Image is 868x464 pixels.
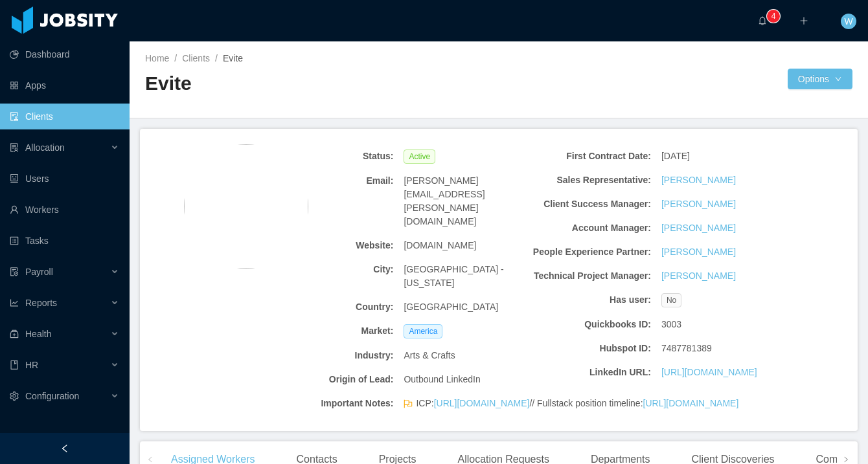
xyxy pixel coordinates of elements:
[275,300,394,314] b: Country:
[661,318,681,331] span: 3003
[661,366,757,379] a: [URL][DOMAIN_NAME]
[532,197,651,211] b: Client Success Manager:
[275,373,394,386] b: Origin of Lead:
[843,456,849,463] i: icon: right
[10,166,119,192] a: icon: robotUsers
[275,263,394,276] b: City:
[799,16,808,25] i: icon: plus
[10,143,19,152] i: icon: solution
[147,456,154,463] i: icon: left
[145,53,169,63] a: Home
[404,324,442,338] span: America
[758,16,767,25] i: icon: bell
[10,329,19,338] i: icon: medicine-box
[25,360,38,370] span: HR
[223,53,243,63] span: Evite
[10,360,19,370] i: icon: book
[532,173,651,187] b: Sales Representative:
[182,53,210,63] a: Clients
[25,267,53,277] span: Payroll
[275,239,394,252] b: Website:
[10,104,119,129] a: icon: auditClients
[416,397,738,410] span: ICP: // Fullstack position timeline:
[532,149,651,163] b: First Contract Date:
[661,269,736,283] a: [PERSON_NAME]
[532,366,651,379] b: LinkedIn URL:
[25,329,51,339] span: Health
[434,398,530,408] a: [URL][DOMAIN_NAME]
[184,144,308,269] img: 2a69d860-5ed1-11ec-9a12-d928b1d84fae_68825f8aea0b1-400w.png
[661,197,736,211] a: [PERSON_NAME]
[25,142,65,153] span: Allocation
[174,53,177,63] span: /
[788,69,852,89] button: Optionsicon: down
[10,267,19,276] i: icon: file-protect
[404,349,455,362] span: Arts & Crafts
[656,144,785,168] div: [DATE]
[10,298,19,307] i: icon: line-chart
[661,293,681,307] span: No
[10,197,119,223] a: icon: userWorkers
[532,269,651,283] b: Technical Project Manager:
[661,342,712,355] span: 7487781389
[10,228,119,254] a: icon: profileTasks
[404,149,435,164] span: Active
[275,324,394,338] b: Market:
[10,41,119,67] a: icon: pie-chartDashboard
[532,245,651,259] b: People Experience Partner:
[404,300,498,314] span: [GEOGRAPHIC_DATA]
[767,10,780,23] sup: 4
[275,349,394,362] b: Industry:
[25,298,57,308] span: Reports
[404,399,413,413] span: flag
[532,342,651,355] b: Hubspot ID:
[771,10,776,23] p: 4
[275,149,394,163] b: Status:
[661,173,736,187] a: [PERSON_NAME]
[643,398,739,408] a: [URL][DOMAIN_NAME]
[275,397,394,410] b: Important Notes:
[661,245,736,259] a: [PERSON_NAME]
[844,14,852,29] span: W
[404,263,522,290] span: [GEOGRAPHIC_DATA] - [US_STATE]
[10,72,119,98] a: icon: appstoreApps
[661,221,736,235] a: [PERSON_NAME]
[532,318,651,331] b: Quickbooks ID:
[10,392,19,401] i: icon: setting
[275,174,394,188] b: Email:
[215,53,218,63] span: /
[25,391,79,401] span: Configuration
[532,221,651,235] b: Account Manager:
[532,293,651,307] b: Has user:
[404,239,476,252] span: [DOMAIN_NAME]
[404,174,522,228] span: [PERSON_NAME][EMAIL_ADDRESS][PERSON_NAME][DOMAIN_NAME]
[145,71,499,97] h2: Evite
[404,373,480,386] span: Outbound LinkedIn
